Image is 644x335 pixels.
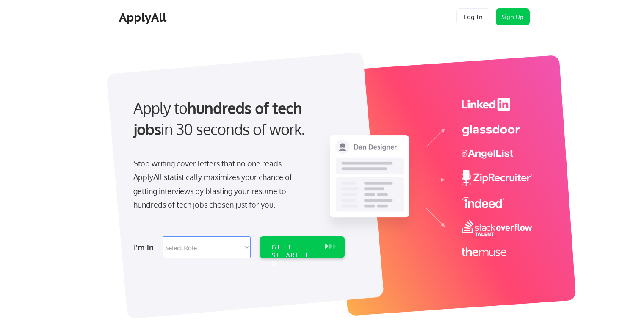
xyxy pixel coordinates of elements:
[456,8,490,25] button: Log In
[496,8,530,25] button: Sign Up
[133,98,306,138] strong: hundreds of tech jobs
[271,243,317,268] div: GET STARTED
[119,10,169,25] div: ApplyAll
[134,241,158,254] div: I'm in
[133,97,341,140] div: Apply to in 30 seconds of work.
[133,157,307,212] div: Stop writing cover letters that no one reads. ApplyAll statistically maximizes your chance of get...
